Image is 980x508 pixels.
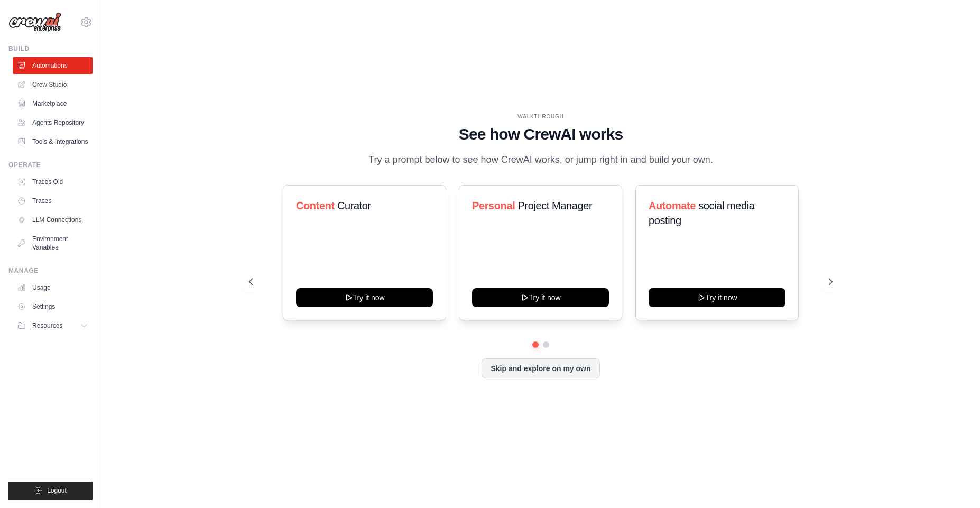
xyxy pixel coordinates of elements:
a: Usage [13,279,93,296]
div: Manage [8,266,93,275]
div: WALKTHROUGH [249,113,833,121]
span: Personal [472,200,515,211]
a: Crew Studio [13,76,93,93]
a: Tools & Integrations [13,133,93,150]
span: Logout [47,486,67,495]
button: Try it now [296,288,433,307]
button: Skip and explore on my own [482,358,599,378]
a: Traces [13,192,93,209]
span: Curator [337,200,371,211]
button: Resources [13,317,93,334]
a: Traces Old [13,173,93,190]
button: Try it now [649,288,785,307]
a: LLM Connections [13,211,93,228]
button: Try it now [472,288,609,307]
a: Settings [13,298,93,315]
h1: See how CrewAI works [249,125,833,144]
a: Agents Repository [13,114,93,131]
p: Try a prompt below to see how CrewAI works, or jump right in and build your own. [363,152,718,168]
button: Logout [8,482,93,500]
div: Operate [8,161,93,169]
span: Content [296,200,335,211]
span: social media posting [649,200,755,226]
a: Automations [13,57,93,74]
a: Marketplace [13,95,93,112]
a: Environment Variables [13,230,93,256]
span: Project Manager [518,200,593,211]
img: Logo [8,12,61,32]
div: Build [8,44,93,53]
span: Automate [649,200,696,211]
span: Resources [32,321,62,330]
